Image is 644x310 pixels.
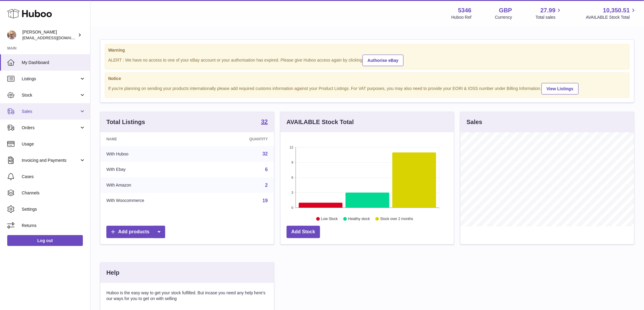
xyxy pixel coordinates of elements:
a: 10,350.51 AVAILABLE Stock Total [586,6,637,20]
text: Low Stock [321,217,338,221]
span: Usage [22,141,86,147]
h3: Help [106,269,119,277]
h3: AVAILABLE Stock Total [287,118,354,126]
span: AVAILABLE Stock Total [586,14,637,20]
span: Total sales [536,14,562,20]
div: Huboo Ref [451,14,472,20]
p: Huboo is the easy way to get your stock fulfilled. But incase you need any help here's our ways f... [106,290,268,302]
text: 6 [291,176,293,179]
a: 6 [265,167,268,172]
text: 12 [290,145,293,149]
span: [EMAIL_ADDRESS][DOMAIN_NAME] [22,35,89,40]
a: 32 [262,151,268,156]
span: Cases [22,174,86,180]
strong: Notice [108,76,626,81]
text: Healthy stock [348,217,370,221]
img: support@radoneltd.co.uk [7,30,16,40]
th: Quantity [208,132,274,146]
strong: 5346 [458,6,472,14]
span: 27.99 [540,6,555,14]
strong: GBP [499,6,512,14]
div: ALERT : We have no access to one of your eBay account or your authorisation has expired. Please g... [108,54,626,66]
div: Currency [495,14,512,20]
text: Stock over 2 months [380,217,413,221]
text: 0 [291,206,293,209]
text: 3 [291,191,293,194]
td: With Woocommerce [100,193,208,209]
span: Stock [22,92,79,98]
span: Sales [22,109,79,114]
span: My Dashboard [22,60,86,66]
text: 9 [291,161,293,164]
th: Name [100,132,208,146]
h3: Sales [467,118,482,126]
span: 10,350.51 [603,6,630,14]
a: 19 [262,198,268,203]
span: Orders [22,125,79,131]
a: View Listings [542,83,579,94]
span: Listings [22,76,79,82]
a: Add Stock [287,226,320,238]
td: With Amazon [100,177,208,193]
span: Returns [22,223,86,229]
span: Invoicing and Payments [22,158,79,163]
td: With Huboo [100,146,208,162]
span: Channels [22,190,86,196]
a: 27.99 Total sales [536,6,562,20]
a: Authorise eBay [363,55,404,66]
a: 32 [261,119,268,126]
a: 2 [265,183,268,188]
strong: 32 [261,119,268,125]
td: With Ebay [100,162,208,177]
a: Log out [7,235,83,246]
div: [PERSON_NAME] [22,29,77,41]
div: If you're planning on sending your products internationally please add required customs informati... [108,82,626,94]
span: Settings [22,206,86,212]
h3: Total Listings [106,118,145,126]
a: Add products [106,226,165,238]
strong: Warning [108,47,626,53]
